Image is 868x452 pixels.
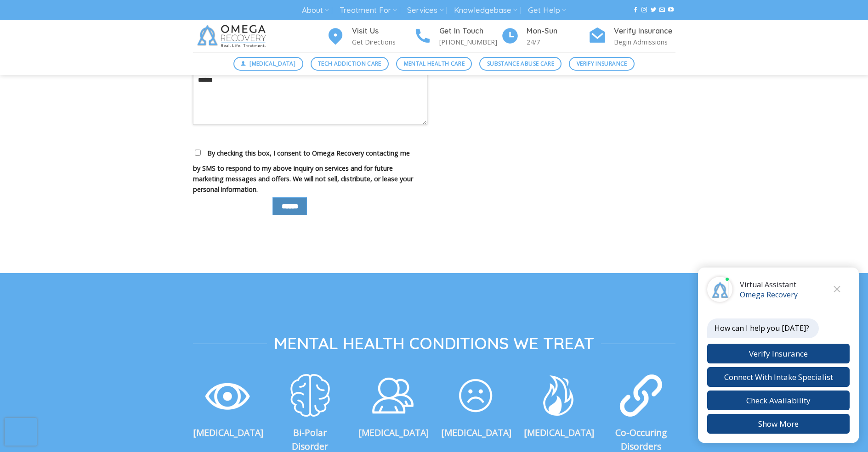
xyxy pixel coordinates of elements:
a: Send us an email [659,7,665,13]
a: Visit Us Get Directions [326,25,414,48]
a: Tech Addiction Care [311,57,389,71]
a: About [302,2,329,19]
a: Verify Insurance Begin Admissions [588,25,675,48]
strong: [MEDICAL_DATA] [441,426,511,439]
h4: Visit Us [352,25,414,37]
span: Tech Addiction Care [318,59,381,68]
h4: Verify Insurance [614,25,675,37]
p: Begin Admissions [614,37,675,47]
a: Mental Health Care [396,57,472,71]
a: Services [407,2,443,19]
a: Knowledgebase [454,2,517,19]
img: Omega Recovery [193,20,273,52]
a: [MEDICAL_DATA] [233,57,303,71]
label: Your message (optional) [193,59,427,131]
span: Mental Health Conditions We Treat [274,333,594,354]
strong: [MEDICAL_DATA] [358,426,429,439]
span: [MEDICAL_DATA] [250,59,295,68]
p: 24/7 [527,37,588,47]
p: [PHONE_NUMBER] [439,37,501,47]
p: Get Directions [352,37,414,47]
h4: Get In Touch [439,25,501,37]
a: Follow on Facebook [633,7,638,13]
a: Follow on Instagram [641,7,647,13]
a: Verify Insurance [569,57,635,71]
a: Follow on YouTube [668,7,674,13]
h4: Mon-Sun [527,25,588,37]
a: Get In Touch [PHONE_NUMBER] [414,25,501,48]
span: By checking this box, I consent to Omega Recovery contacting me by SMS to respond to my above inq... [193,149,413,194]
input: By checking this box, I consent to Omega Recovery contacting me by SMS to respond to my above inq... [195,150,201,156]
a: Substance Abuse Care [479,57,562,71]
a: Get Help [528,2,566,19]
strong: [MEDICAL_DATA] [193,426,263,439]
span: Substance Abuse Care [487,59,554,68]
span: Verify Insurance [577,59,627,68]
textarea: Your message (optional) [193,70,427,125]
a: Treatment For [340,2,397,19]
strong: [MEDICAL_DATA] [524,426,594,439]
a: Follow on Twitter [651,7,656,13]
span: Mental Health Care [404,59,465,68]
